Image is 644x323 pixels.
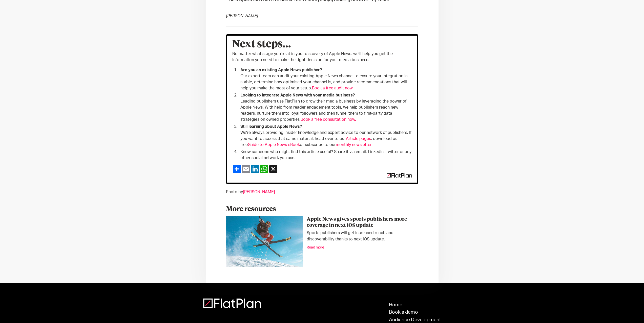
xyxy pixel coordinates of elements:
a: monthly newsletter [336,143,371,147]
a: [PERSON_NAME] [243,190,275,194]
a: Book a demo [389,310,441,315]
a: Book a free consultation now. [301,117,356,121]
a: Article pages [346,137,371,141]
li: Know someone who might find this article useful? Share it via email, LinkedIn, Twitter or any oth... [238,149,412,161]
h3: Next steps... [232,41,412,48]
a: X [269,165,278,173]
li: Leading publishers use FlatPlan to grow their media business by leveraging the power of Apple New... [238,92,412,122]
a: Read more [307,246,324,249]
li: We're always providing insider knowledge and expert advice to our network of publishers. If you w... [238,123,412,148]
a: Apple News gives sports publishers more coverage in next iOS update [226,216,418,228]
a: WhatsApp [260,165,269,173]
p: [PERSON_NAME] [226,13,418,19]
strong: Still learning about Apple News? [240,125,302,129]
strong: Looking to integrate Apple News with your media business? ‍ [240,93,355,97]
p: No matter what stage you're at in your discovery of Apple News, we'll help you get the informatio... [232,51,412,63]
p: Photo by [226,189,418,195]
div: Sports publishers will get increased reach and discoverability thanks to next iOS update. [226,230,418,242]
a: Share [232,165,241,173]
li: Our expert team can audit your existing Apple News channel to ensure your integration is stable, ... [238,67,412,91]
h1: More resources [226,203,418,216]
a: Book a free audit now. [312,86,354,90]
a: LinkedIn [251,165,260,173]
a: Email [241,165,251,173]
a: Audience Development [389,317,441,322]
strong: Are you an existing Apple News publisher? [240,68,322,72]
a: Home [389,303,441,307]
a: Guide to Apple News eBook [248,143,300,147]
